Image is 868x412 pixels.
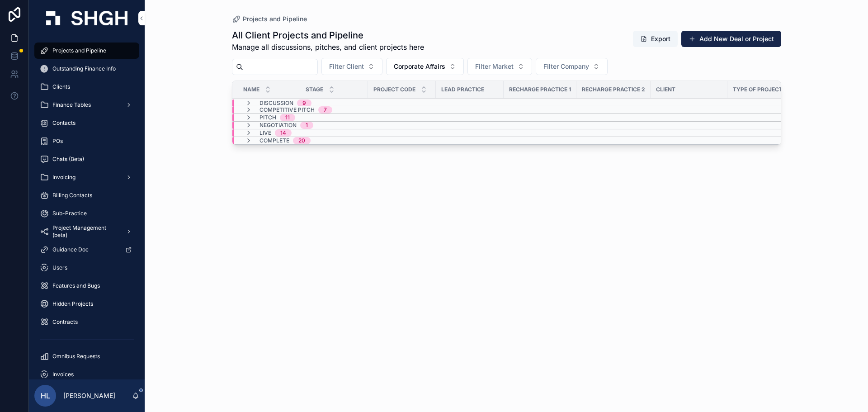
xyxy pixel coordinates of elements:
[285,114,290,121] div: 11
[633,31,678,47] button: Export
[259,99,293,107] span: Discussion
[306,86,323,93] span: Stage
[52,264,67,271] span: Users
[467,58,532,75] button: Select Button
[34,242,139,258] a: Guidance Doc
[259,114,276,121] span: Pitch
[52,119,75,127] span: Contacts
[441,86,484,93] span: Lead Practice
[259,129,271,137] span: Live
[280,129,286,137] div: 14
[34,366,139,383] a: Invoices
[34,187,139,204] a: Billing Contacts
[34,43,139,59] a: Projects and Pipeline
[306,122,308,129] div: 1
[232,42,424,52] span: Manage all discussions, pitches, and client projects here
[34,61,139,77] a: Outstanding Finance Info
[298,137,305,144] div: 20
[34,115,139,131] a: Contacts
[324,106,327,114] div: 7
[52,353,100,360] span: Omnibus Requests
[509,86,571,93] span: Recharge Practice 1
[232,29,424,42] h1: All Client Projects and Pipeline
[34,278,139,294] a: Features and Bugs
[394,62,445,71] span: Corporate Affairs
[52,83,70,90] span: Clients
[52,300,93,308] span: Hidden Projects
[46,11,127,25] img: App logo
[582,86,645,93] span: Recharge Practice 2
[52,210,87,217] span: Sub-Practice
[733,86,783,93] span: Type of Project
[243,14,307,24] span: Projects and Pipeline
[232,14,307,24] a: Projects and Pipeline
[63,391,115,400] p: [PERSON_NAME]
[302,99,306,107] div: 9
[34,205,139,222] a: Sub-Practice
[52,246,89,253] span: Guidance Doc
[34,151,139,167] a: Chats (Beta)
[52,371,74,378] span: Invoices
[52,47,106,54] span: Projects and Pipeline
[34,97,139,113] a: Finance Tables
[52,156,84,163] span: Chats (Beta)
[52,65,116,72] span: Outstanding Finance Info
[52,318,78,326] span: Contracts
[52,192,92,199] span: Billing Contacts
[243,86,259,93] span: Name
[386,58,464,75] button: Select Button
[475,62,514,71] span: Filter Market
[52,174,75,181] span: Invoicing
[34,169,139,185] a: Invoicing
[681,31,781,47] button: Add New Deal or Project
[34,133,139,149] a: POs
[373,86,415,93] span: Project Code
[536,58,608,75] button: Select Button
[656,86,675,93] span: Client
[52,101,91,109] span: Finance Tables
[259,137,289,144] span: Complete
[34,314,139,330] a: Contracts
[34,296,139,312] a: Hidden Projects
[52,137,63,145] span: POs
[543,62,589,71] span: Filter Company
[259,122,297,129] span: Negotiation
[321,58,382,75] button: Select Button
[329,62,364,71] span: Filter Client
[34,223,139,240] a: Project Management (beta)
[34,260,139,276] a: Users
[29,36,145,379] div: scrollable content
[52,224,118,239] span: Project Management (beta)
[34,79,139,95] a: Clients
[41,390,50,401] span: HL
[52,282,100,289] span: Features and Bugs
[259,106,315,114] span: Competitive Pitch
[34,348,139,365] a: Omnibus Requests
